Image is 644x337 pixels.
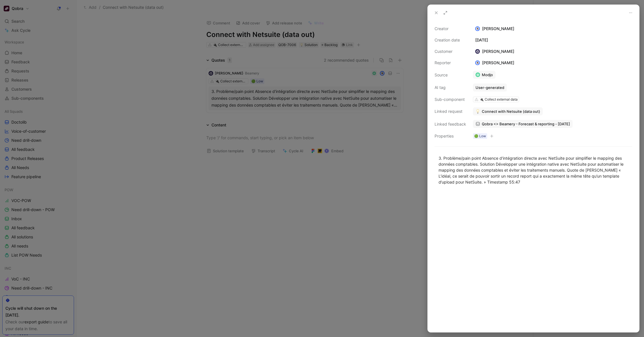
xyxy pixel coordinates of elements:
div: Sub-component [435,96,466,103]
div: User-generated [476,85,504,90]
div: Creation date [435,37,466,43]
span: Qobra <> Beamery - Forecast & reporting - [DATE] [482,121,570,126]
div: [DATE] [473,37,632,43]
img: avatar [476,61,480,65]
a: Modjo [473,71,495,79]
div: Reporter [435,59,466,66]
button: 💡Connect with Netsuite (data out) [473,107,543,115]
div: [PERSON_NAME] [473,59,517,66]
div: 🟢 Low [474,133,486,139]
div: Linked request [435,108,466,115]
div: [PERSON_NAME] [473,48,517,55]
img: logo [475,49,480,54]
img: 💡 [476,109,480,114]
div: 🔌 Collect external data [480,97,518,102]
div: 3. Problème/pain point Absence d'intégration directe avec NetSuite pour simplifier le mapping des... [439,155,628,185]
div: Linked feedback [435,121,466,128]
div: Customer [435,48,466,55]
div: Properties [435,133,466,140]
div: Creator [435,25,466,32]
div: Source [435,72,466,78]
a: Qobra <> Beamery - Forecast & reporting - [DATE] [473,120,573,128]
img: avatar [476,27,480,31]
span: Connect with Netsuite (data out) [482,109,540,114]
div: AI tag [435,84,466,91]
div: [PERSON_NAME] [473,25,632,32]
